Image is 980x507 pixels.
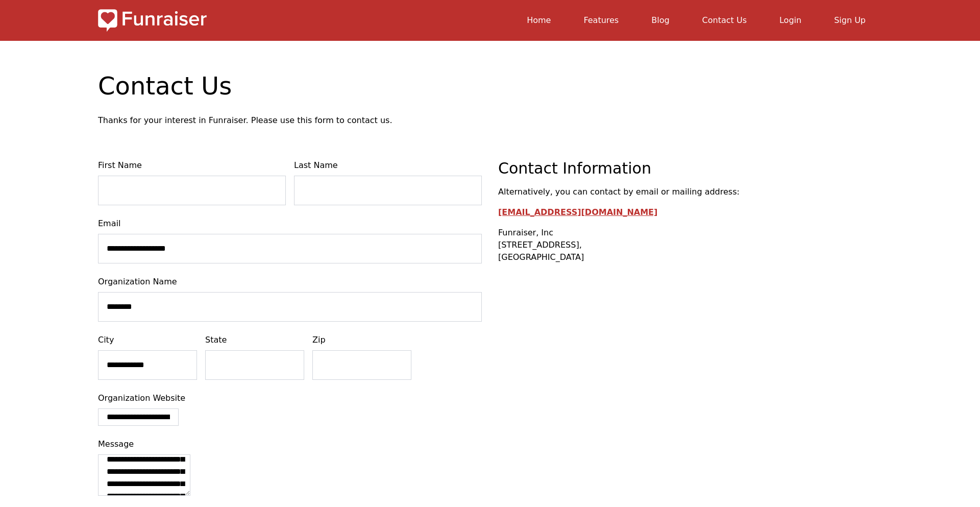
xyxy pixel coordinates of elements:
label: Message [98,438,482,450]
label: Last Name [294,159,482,172]
label: Email [98,218,482,230]
h2: Contact Information [498,159,882,178]
label: Organization Website [98,392,482,404]
label: Zip [312,334,411,346]
strong: Funraiser, Inc [498,228,553,237]
a: Contact Us [702,15,747,25]
label: First Name [98,159,286,172]
label: Organization Name [98,276,482,288]
p: Alternatively, you can contact by email or mailing address: [498,186,882,198]
a: Home [527,15,551,25]
label: State [205,334,304,346]
a: [EMAIL_ADDRESS][DOMAIN_NAME] [498,207,657,217]
label: City [98,334,197,346]
a: Features [583,15,619,25]
h1: Contact Us [98,74,882,98]
a: Sign Up [834,15,866,25]
p: [STREET_ADDRESS], [GEOGRAPHIC_DATA] [498,227,882,263]
img: Logo [98,8,207,33]
p: Thanks for your interest in Funraiser. Please use this form to contact us. [98,114,882,127]
nav: main [215,8,882,33]
a: Blog [651,15,669,25]
a: Login [779,15,801,25]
